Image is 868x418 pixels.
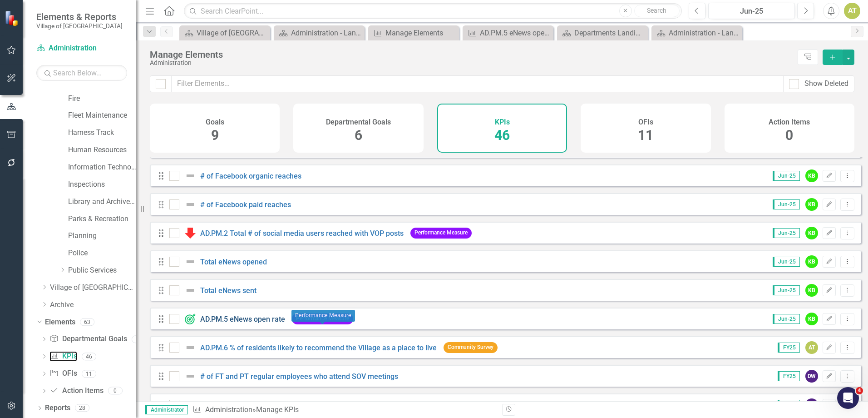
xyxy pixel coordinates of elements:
a: Human Resources [68,145,136,155]
div: 11 [82,370,96,378]
a: Planning [68,231,136,241]
input: Filter Elements... [171,75,784,92]
a: Fire [68,94,136,104]
a: OFIs [49,368,77,379]
div: KB [805,198,818,211]
div: 63 [80,318,94,326]
span: Jun-25 [773,171,800,181]
input: Search ClearPoint... [184,3,682,19]
div: DW [805,370,818,383]
h4: Goals [206,118,224,126]
span: Jun-25 [773,257,800,267]
a: Parks & Recreation [68,214,136,224]
img: Not Defined [185,399,196,410]
div: Manage Elements [150,50,793,60]
a: Administration - Landing Page [276,27,362,39]
a: Inspections [68,179,136,190]
img: Not Defined [185,199,196,210]
div: KB [805,169,818,182]
div: Manage Elements [385,27,457,39]
span: FY25 [778,371,800,381]
small: Village of [GEOGRAPHIC_DATA] [36,22,123,30]
a: Total eNews opened [200,258,267,266]
a: Administration [205,405,252,414]
span: Administrator [145,405,188,414]
a: Administration [36,43,127,54]
div: KB [805,227,818,239]
a: Total eNews sent [200,286,256,295]
a: AD.PM.6 % of residents likely to recommend the Village as a place to live [200,343,437,352]
h4: KPIs [495,118,510,126]
a: AD.PM.5 eNews open rate [200,315,285,323]
a: Village of [GEOGRAPHIC_DATA] FY26 [50,283,136,293]
iframe: Intercom live chat [837,387,859,409]
div: DW [805,398,818,411]
a: Public Services [68,265,136,276]
a: Administration - Landing Page [654,27,740,39]
button: AT [844,3,860,19]
div: Administration - Landing Page [669,27,740,39]
div: Village of [GEOGRAPHIC_DATA] - Welcome Page [197,27,268,39]
a: KPIs [49,351,77,362]
img: Not Defined [185,285,196,296]
span: 46 [494,127,510,143]
div: AT [805,341,818,354]
span: FY25 [778,343,800,353]
span: 11 [638,127,653,143]
h4: Departmental Goals [326,118,391,126]
img: Not Defined [185,342,196,353]
a: Elements [45,317,75,328]
span: 0 [785,127,793,143]
div: » Manage KPIs [192,405,495,415]
a: Archive [50,300,136,310]
button: Search [634,5,680,17]
span: Jun-25 [773,199,800,209]
a: Police [68,248,136,259]
a: Departmental Goals [49,334,127,344]
div: KB [805,255,818,268]
span: 6 [355,127,362,143]
div: Departments Landing Page [574,27,646,39]
span: Performance Measure [410,228,472,238]
img: Not Defined [185,256,196,267]
a: Fleet Maintenance [68,110,136,121]
a: Action Items [49,386,103,396]
div: 6 [132,335,146,343]
img: Not Defined [185,371,196,382]
input: Search Below... [36,65,127,81]
a: Reports [45,403,70,413]
a: Library and Archives Services [68,197,136,207]
div: KB [805,313,818,325]
button: Jun-25 [708,3,795,19]
a: AD.PM.2 Total # of social media users reached with VOP posts [200,229,404,238]
span: Elements & Reports [36,11,123,22]
div: AD.PM.5 eNews open rate [480,27,551,39]
div: 28 [75,404,89,412]
span: Jun-25 [773,285,800,295]
h4: Action Items [769,118,810,126]
span: Community Survey [444,342,498,353]
h4: OFIs [638,118,653,126]
div: Performance Measure [291,310,355,322]
a: Manage Elements [370,27,457,39]
a: Village of [GEOGRAPHIC_DATA] - Welcome Page [182,27,268,39]
a: # of Facebook paid reaches [200,200,291,209]
span: Jun-25 [773,314,800,324]
div: Show Deleted [804,79,848,89]
a: Departments Landing Page [559,27,646,39]
div: 0 [108,387,123,395]
img: Not Defined [185,170,196,181]
span: Search [647,7,666,14]
a: AD.PM.5 eNews open rate [465,27,551,39]
div: Administration - Landing Page [291,27,362,39]
div: 46 [82,353,96,360]
span: 9 [211,127,219,143]
img: Below Plan [185,228,196,239]
div: Jun-25 [711,6,792,17]
span: 4 [856,387,863,394]
div: KB [805,284,818,297]
a: Information Technology [68,162,136,173]
span: Jun-25 [773,228,800,238]
img: On Target [185,313,196,324]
